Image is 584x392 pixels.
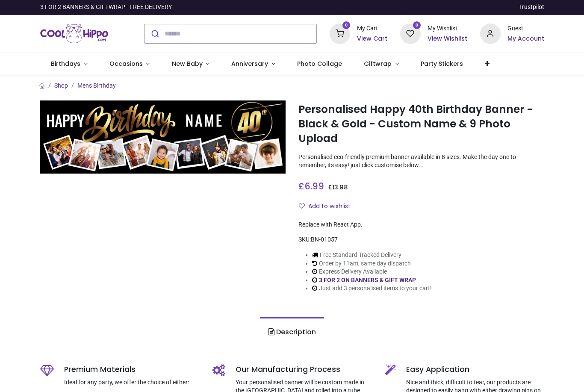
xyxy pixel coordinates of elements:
button: Submit [145,24,165,43]
div: My Cart [357,24,387,33]
p: Ideal for any party, we offer the choice of either: [64,378,200,387]
li: Order by 11am, same day dispatch [312,259,432,268]
li: Free Standard Tracked Delivery [312,251,432,259]
sup: 0 [342,21,351,29]
span: New Baby [172,59,203,68]
i: Add to wishlist [299,203,305,209]
span: £ [298,180,324,192]
div: My Wishlist [428,24,467,33]
span: 13.98 [332,183,348,192]
span: Photo Collage [297,59,342,68]
a: Birthdays [40,53,99,75]
div: Guest [507,24,544,33]
li: Just add 3 personalised items to your cart! [312,284,432,293]
a: Trustpilot [519,3,544,12]
a: Giftwrap [353,53,410,75]
span: Anniversary [231,59,268,68]
img: Cool Hippo [40,22,109,46]
a: View Cart [357,35,387,43]
h5: Premium Materials [64,364,200,375]
span: Giftwrap [364,59,392,68]
a: Anniversary [221,53,286,75]
a: 0 [400,29,421,36]
span: 6.99 [304,180,324,192]
span: Occasions [109,59,143,68]
a: Occasions [98,53,161,75]
div: 3 FOR 2 BANNERS & GIFTWRAP - FREE DELIVERY [40,3,172,12]
sup: 0 [413,21,421,29]
a: Mens Birthday [77,82,116,89]
button: Add to wishlistAdd to wishlist [298,199,358,214]
h5: Easy Application [406,364,544,375]
span: Party Stickers [421,59,463,68]
img: Personalised Happy 40th Birthday Banner - Black & Gold - Custom Name & 9 Photo Upload [40,100,286,174]
a: 0 [330,29,350,36]
a: View Wishlist [428,35,467,43]
li: Express Delivery Available [312,268,432,276]
h1: Personalised Happy 40th Birthday Banner - Black & Gold - Custom Name & 9 Photo Upload [298,102,544,146]
span: Birthdays [51,59,80,68]
a: Logo of Cool Hippo [40,22,109,46]
a: My Account [507,35,544,43]
h5: Our Manufacturing Process [236,364,372,375]
a: Shop [54,82,68,89]
div: SKU: [298,236,544,244]
span: BN-01057 [311,236,338,243]
a: New Baby [161,53,221,75]
a: Description [260,317,324,347]
div: Replace with React App. [298,221,544,229]
p: Personalised eco-friendly premium banner available in 8 sizes. Make the day one to remember, its ... [298,153,544,170]
span: £ [328,183,348,192]
a: 3 FOR 2 ON BANNERS & GIFT WRAP [319,277,416,283]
